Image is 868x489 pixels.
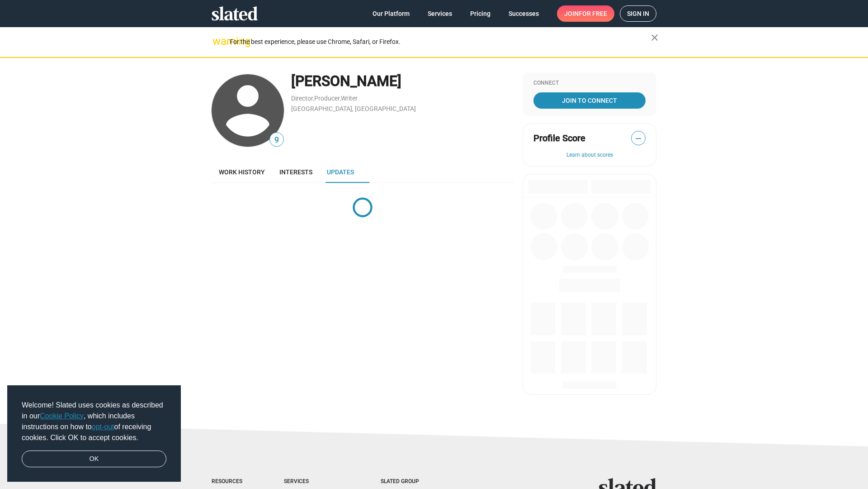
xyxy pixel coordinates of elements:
a: opt-out [92,423,114,431]
span: — [632,133,645,144]
span: Interests [279,168,312,176]
div: Connect [533,80,646,87]
a: Our Platform [365,5,417,22]
a: dismiss cookie message [22,451,166,468]
div: Resources [212,478,248,485]
button: Learn about scores [533,152,646,159]
div: For the best experience, please use Chrome, Safari, or Firefox. [230,36,651,48]
span: Services [428,5,452,22]
div: [PERSON_NAME] [291,72,514,91]
a: Writer [341,95,358,102]
span: Updates [327,168,354,176]
div: Services [284,478,344,485]
a: Successes [501,5,546,22]
div: cookieconsent [7,385,181,482]
span: Our Platform [373,5,410,22]
a: Producer [314,95,340,102]
mat-icon: warning [212,36,223,47]
span: Welcome! Slated uses cookies as described in our , which includes instructions on how to of recei... [22,400,166,443]
a: Pricing [463,5,498,22]
span: 9 [270,134,283,146]
a: [GEOGRAPHIC_DATA], [GEOGRAPHIC_DATA] [291,105,416,112]
span: , [313,96,314,101]
span: Pricing [470,5,491,22]
span: Successes [509,5,539,22]
span: Work history [219,168,265,176]
a: Joinfor free [557,5,614,22]
a: Director [291,95,313,102]
div: Slated Group [381,478,442,485]
span: Join [564,5,607,22]
span: for free [579,5,607,22]
a: Services [420,5,459,22]
a: Work history [212,161,272,183]
a: Updates [320,161,361,183]
a: Sign in [620,5,656,22]
span: Sign in [627,6,649,21]
span: , [340,96,341,101]
span: Profile Score [533,132,585,144]
a: Interests [272,161,320,183]
mat-icon: close [649,32,660,43]
a: Join To Connect [533,92,646,109]
span: Join To Connect [535,92,644,109]
a: Cookie Policy [40,412,84,420]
